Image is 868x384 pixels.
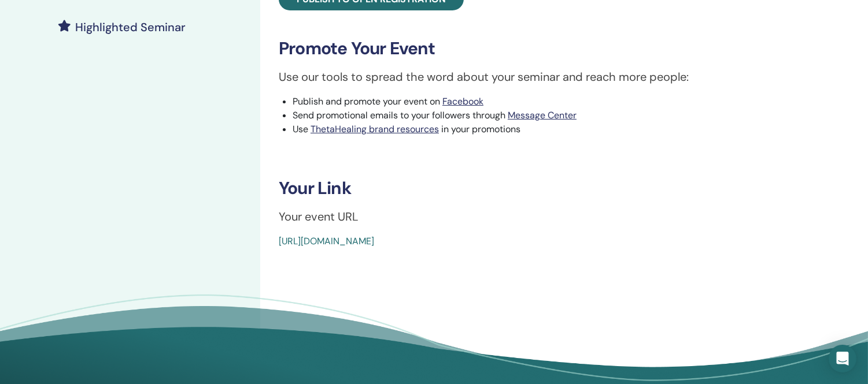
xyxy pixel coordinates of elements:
[311,123,439,135] a: ThetaHealing brand resources
[293,109,821,122] li: Send promotional emails to your followers through
[293,95,821,109] li: Publish and promote your event on
[279,235,374,247] a: [URL][DOMAIN_NAME]
[293,122,821,136] li: Use in your promotions
[279,208,821,225] p: Your event URL
[442,95,483,107] a: Facebook
[75,20,186,34] h4: Highlighted Seminar
[279,68,821,85] p: Use our tools to spread the word about your seminar and reach more people:
[279,38,821,59] h3: Promote Your Event
[279,178,821,199] h3: Your Link
[829,345,856,372] div: Open Intercom Messenger
[508,109,577,121] a: Message Center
